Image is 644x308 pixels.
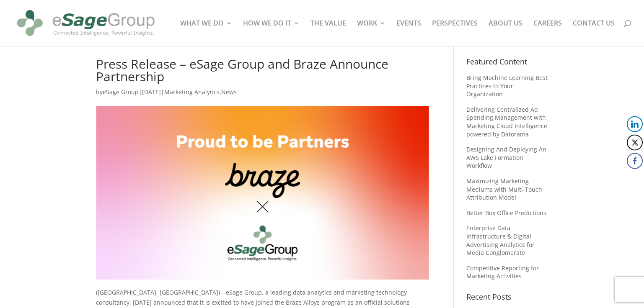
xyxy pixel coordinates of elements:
[573,20,615,46] a: CONTACT US
[243,20,300,46] a: HOW WE DO IT
[14,3,158,43] img: eSage Group
[466,145,546,169] a: Designing And Deploying An AWS Lake Formation Workflow
[357,20,385,46] a: WORK
[533,20,562,46] a: CAREERS
[96,58,429,87] h1: Press Release – eSage Group and Braze Announce Partnership
[142,88,161,96] span: [DATE]
[96,87,429,103] p: by | | ,
[164,88,220,96] a: Marketing Analytics
[466,264,539,280] a: Competitive Reporting for Marketing Activities
[466,58,548,69] h4: Featured Content
[466,293,548,305] h4: Recent Posts
[103,88,139,96] a: eSage Group
[180,20,232,46] a: WHAT WE DO
[466,177,542,201] a: Maximizing Marketing Mediums with Multi-Touch Attribution Model
[396,20,421,46] a: EVENTS
[310,20,346,46] a: THE VALUE
[220,288,226,296] span: —
[466,224,535,257] a: Enterprise Data Infrastructure & Digital Advertising Analytics for Media Conglomerate
[627,153,643,169] button: Facebook Share
[221,88,237,96] a: News
[489,20,522,46] a: ABOUT US
[466,209,546,217] a: Better Box Office Predictions
[432,20,478,46] a: PERSPECTIVES
[466,105,547,138] a: Delivering Centralized Ad Spending Management with Marketing Cloud Intelligence powered by Datorama
[627,135,643,151] button: Twitter Share
[627,116,643,132] button: LinkedIn Share
[466,74,548,98] a: Bring Machine Learning Best Practices to Your Organization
